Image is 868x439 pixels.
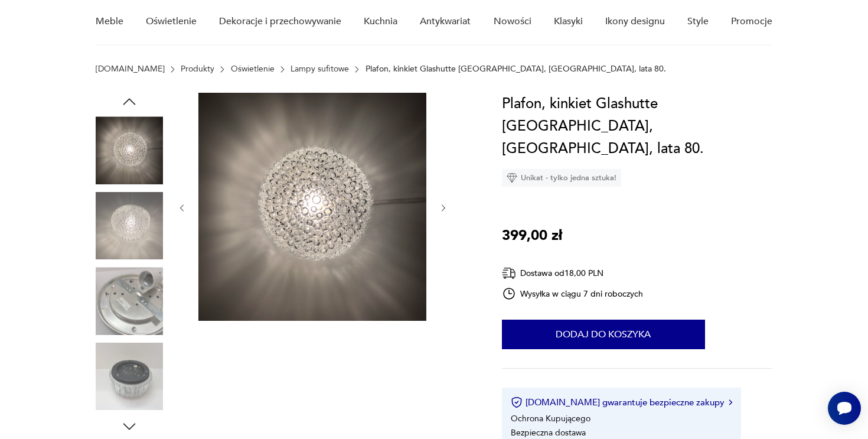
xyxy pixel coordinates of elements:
p: 399,00 zł [502,225,562,247]
img: Zdjęcie produktu Plafon, kinkiet Glashutte Limburg, Niemcy, lata 80. [96,267,163,334]
img: Ikona dostawy [502,266,516,281]
p: Plafon, kinkiet Glashutte [GEOGRAPHIC_DATA], [GEOGRAPHIC_DATA], lata 80. [366,64,666,74]
div: Dostawa od 18,00 PLN [502,266,644,281]
li: Ochrona Kupującego [511,413,590,424]
img: Zdjęcie produktu Plafon, kinkiet Glashutte Limburg, Niemcy, lata 80. [198,93,426,321]
img: Ikona certyfikatu [511,396,523,408]
img: Zdjęcie produktu Plafon, kinkiet Glashutte Limburg, Niemcy, lata 80. [96,343,163,410]
li: Bezpieczna dostawa [511,427,586,438]
h1: Plafon, kinkiet Glashutte [GEOGRAPHIC_DATA], [GEOGRAPHIC_DATA], lata 80. [502,93,773,160]
a: Produkty [181,64,214,74]
img: Zdjęcie produktu Plafon, kinkiet Glashutte Limburg, Niemcy, lata 80. [96,192,163,259]
iframe: Smartsupp widget button [828,392,861,425]
div: Unikat - tylko jedna sztuka! [502,169,621,187]
img: Ikona diamentu [507,173,517,183]
img: Zdjęcie produktu Plafon, kinkiet Glashutte Limburg, Niemcy, lata 80. [96,116,163,184]
a: Oświetlenie [231,64,275,74]
button: [DOMAIN_NAME] gwarantuje bezpieczne zakupy [511,396,732,408]
button: Dodaj do koszyka [502,320,705,349]
img: Ikona strzałki w prawo [729,399,732,405]
a: Lampy sufitowe [291,64,349,74]
a: [DOMAIN_NAME] [96,64,165,74]
div: Wysyłka w ciągu 7 dni roboczych [502,287,644,301]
